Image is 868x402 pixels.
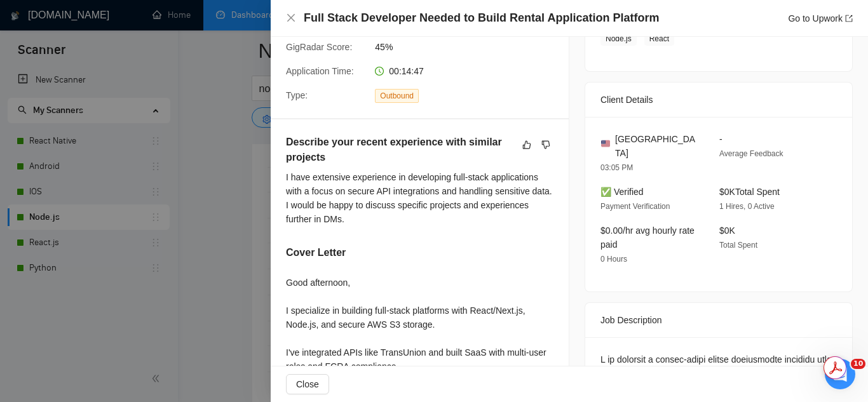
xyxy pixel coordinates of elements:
[615,132,699,160] span: [GEOGRAPHIC_DATA]
[286,135,513,165] h5: Describe your recent experience with similar projects
[286,90,308,100] span: Type:
[600,202,670,211] span: Payment Verification
[286,42,352,52] span: GigRadar Score:
[375,89,419,103] span: Outbound
[600,255,627,264] span: 0 Hours
[286,13,296,23] button: Close
[522,140,531,150] span: like
[286,13,296,23] span: close
[719,187,780,197] span: $0K Total Spent
[375,67,384,76] span: clock-circle
[600,32,637,46] span: Node.js
[719,134,722,144] span: -
[600,225,695,250] span: $0.00/hr avg hourly rate paid
[600,303,837,337] div: Job Description
[845,15,853,22] span: export
[719,202,775,211] span: 1 Hires, 0 Active
[600,187,644,197] span: ✅ Verified
[719,225,735,236] span: $0K
[719,149,783,158] span: Average Feedback
[600,163,633,172] span: 03:05 PM
[286,245,346,260] h5: Cover Letter
[788,13,853,23] a: Go to Upworkexport
[719,241,757,250] span: Total Spent
[304,10,659,26] h4: Full Stack Developer Needed to Build Rental Application Platform
[375,40,566,54] span: 45%
[600,83,837,117] div: Client Details
[601,139,610,148] img: 🇺🇸
[286,66,354,76] span: Application Time:
[286,374,329,394] button: Close
[296,377,319,391] span: Close
[519,137,534,152] button: like
[541,140,550,150] span: dislike
[286,170,553,226] div: I have extensive experience in developing full-stack applications with a focus on secure API inte...
[389,66,424,76] span: 00:14:47
[644,32,674,46] span: React
[538,137,553,152] button: dislike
